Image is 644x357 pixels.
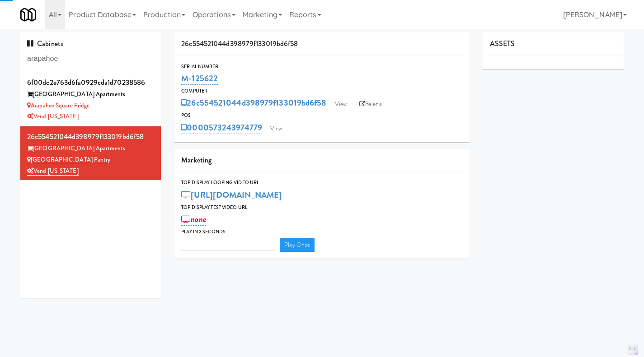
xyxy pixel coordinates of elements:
div: [GEOGRAPHIC_DATA] Apartments [27,143,154,154]
a: none [181,213,206,226]
div: 26c554521044d398979f133019bd6f58 [27,130,154,144]
span: ASSETS [490,38,515,49]
a: Vend [US_STATE] [27,112,79,121]
a: Vend [US_STATE] [27,167,79,176]
img: Micromart [20,7,36,23]
a: Balena [355,97,386,111]
div: 26c554521044d398979f133019bd6f58 [174,32,470,56]
div: Serial Number [181,62,463,71]
span: Cabinets [27,38,63,49]
div: 6f00dc2e763d6fa0929cda1d70238586 [27,76,154,89]
div: Top Display Looping Video Url [181,178,463,187]
a: 26c554521044d398979f133019bd6f58 [181,97,326,109]
li: 26c554521044d398979f133019bd6f58[GEOGRAPHIC_DATA] Apartments [GEOGRAPHIC_DATA] PantryVend [US_STATE] [20,126,161,180]
span: Marketing [181,155,212,165]
a: View [266,122,287,135]
a: Play Once [280,238,315,252]
a: Arapahoe Square Fridge [27,101,89,110]
a: View [330,97,351,111]
a: 0000573243974779 [181,121,262,134]
a: [URL][DOMAIN_NAME] [181,189,282,201]
input: Search cabinets [27,51,154,67]
li: 6f00dc2e763d6fa0929cda1d70238586[GEOGRAPHIC_DATA] Apartments Arapahoe Square FridgeVend [US_STATE] [20,72,161,126]
a: M-125622 [181,72,218,85]
div: Play in X seconds [181,227,463,236]
div: POS [181,111,463,120]
a: [GEOGRAPHIC_DATA] Pantry [27,155,111,164]
div: Computer [181,87,463,96]
div: [GEOGRAPHIC_DATA] Apartments [27,89,154,100]
div: Top Display Test Video Url [181,203,463,212]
